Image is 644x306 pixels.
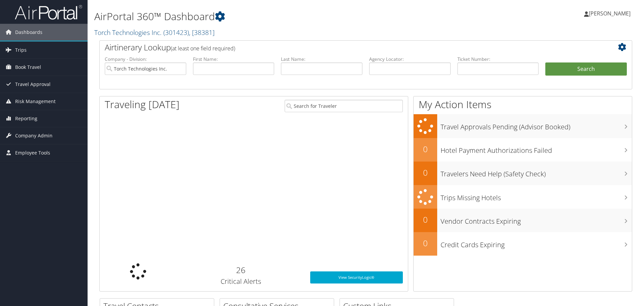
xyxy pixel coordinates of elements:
span: (at least one field required) [171,45,235,52]
h3: Travelers Need Help (Safety Check) [441,166,632,179]
h2: 0 [414,237,437,249]
label: Company - Division: [105,56,186,62]
label: Ticket Number: [457,56,539,62]
h2: 26 [182,264,300,276]
span: ( 301423 ) [163,28,189,37]
span: Travel Approval [15,76,51,93]
h2: Airtinerary Lookup [105,42,582,53]
span: , [ 38381 ] [189,28,215,37]
a: 0Hotel Payment Authorizations Failed [414,138,632,162]
span: Risk Management [15,93,56,110]
span: Reporting [15,110,37,127]
a: Travel Approvals Pending (Advisor Booked) [414,114,632,138]
h2: 0 [414,214,437,225]
a: 0Travelers Need Help (Safety Check) [414,162,632,185]
a: View SecurityLogic® [310,271,403,283]
a: 0Vendor Contracts Expiring [414,209,632,232]
span: Dashboards [15,24,42,41]
h1: My Action Items [414,97,632,112]
span: [PERSON_NAME] [589,10,631,17]
span: Book Travel [15,59,41,76]
h2: 0 [414,167,437,178]
label: Agency Locator: [369,56,451,62]
h3: Hotel Payment Authorizations Failed [441,142,632,155]
h3: Trips Missing Hotels [441,190,632,203]
label: Last Name: [281,56,362,62]
span: Employee Tools [15,144,50,161]
a: [PERSON_NAME] [584,3,637,24]
input: Search for Traveler [285,100,403,112]
a: Torch Technologies Inc. [94,28,215,37]
h1: Traveling [DATE] [105,97,180,112]
span: Trips [15,42,27,58]
a: 0Credit Cards Expiring [414,232,632,256]
h3: Vendor Contracts Expiring [441,213,632,226]
span: Company Admin [15,127,53,144]
h3: Critical Alerts [182,277,300,286]
h3: Credit Cards Expiring [441,237,632,250]
label: First Name: [193,56,275,62]
h2: 0 [414,143,437,155]
h1: AirPortal 360™ Dashboard [94,9,456,24]
img: airportal-logo.png [15,4,82,20]
a: Trips Missing Hotels [414,185,632,209]
button: Search [545,62,627,76]
h3: Travel Approvals Pending (Advisor Booked) [441,119,632,132]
